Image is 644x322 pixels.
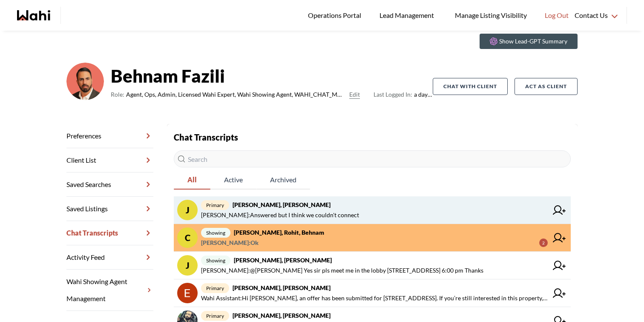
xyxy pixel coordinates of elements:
[201,256,230,265] span: showing
[66,197,153,221] a: Saved Listings
[201,265,483,276] span: [PERSON_NAME] : @[PERSON_NAME] Yes sir pls meet me in the lobby [STREET_ADDRESS] 6:00 pm Thanks
[126,89,346,100] span: Agent, Ops, Admin, Licensed Wahi Expert, Wahi Showing Agent, WAHI_CHAT_MODERATOR
[499,37,567,46] p: Show Lead-GPT Summary
[233,284,331,291] strong: [PERSON_NAME], [PERSON_NAME]
[210,171,256,189] span: Active
[174,132,238,142] strong: Chat Transcripts
[308,10,364,21] span: Operations Portal
[201,200,229,210] span: primary
[201,238,259,248] span: [PERSON_NAME] : Ok
[256,171,310,190] button: Archived
[374,91,412,98] span: Last Logged In:
[201,311,229,321] span: primary
[66,221,153,245] a: Chat Transcripts
[174,224,571,252] a: Cshowing[PERSON_NAME], Rohit, Behnam[PERSON_NAME]:Ok2
[66,148,153,172] a: Client List
[111,63,433,89] strong: Behnam Fazili
[177,200,198,220] div: J
[174,252,571,279] a: Jshowing[PERSON_NAME], [PERSON_NAME][PERSON_NAME]:@[PERSON_NAME] Yes sir pls meet me in the lobby...
[66,270,153,311] a: Wahi Showing Agent Management
[210,171,256,190] button: Active
[374,89,433,100] span: a day ago
[452,10,529,21] span: Manage Listing Visibility
[433,78,508,95] button: Chat with client
[539,239,548,247] div: 2
[201,293,548,303] span: Wahi Assistant : Hi [PERSON_NAME], an offer has been submitted for [STREET_ADDRESS]. If you’re st...
[201,283,229,293] span: primary
[515,78,578,95] button: Act as Client
[233,312,331,319] strong: [PERSON_NAME], [PERSON_NAME]
[66,63,104,100] img: cf9ae410c976398e.png
[174,196,571,224] a: Jprimary[PERSON_NAME], [PERSON_NAME][PERSON_NAME]:Answered but I think we couldn't connect
[66,172,153,197] a: Saved Searches
[174,171,210,190] button: All
[177,283,198,303] img: chat avatar
[379,10,437,21] span: Lead Management
[174,279,571,307] a: primary[PERSON_NAME], [PERSON_NAME]Wahi Assistant:Hi [PERSON_NAME], an offer has been submitted f...
[256,171,310,189] span: Archived
[480,34,578,49] button: Show Lead-GPT Summary
[174,150,571,167] input: Search
[233,201,331,208] strong: [PERSON_NAME], [PERSON_NAME]
[66,245,153,270] a: Activity Feed
[66,124,153,148] a: Preferences
[349,89,360,100] button: Edit
[174,171,210,189] span: All
[201,228,230,238] span: showing
[177,255,198,276] div: J
[201,210,359,220] span: [PERSON_NAME] : Answered but I think we couldn't connect
[177,227,198,248] div: C
[234,229,324,236] strong: [PERSON_NAME], Rohit, Behnam
[17,10,50,20] a: Wahi homepage
[111,89,124,100] span: Role:
[545,10,569,21] span: Log Out
[234,256,332,264] strong: [PERSON_NAME], [PERSON_NAME]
